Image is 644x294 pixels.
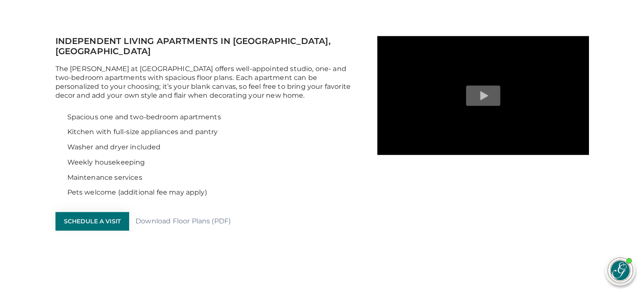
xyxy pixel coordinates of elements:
a: Schedule a Visit [55,212,130,231]
li: Weekly housekeeping [67,158,361,173]
iframe: iframe [476,67,636,247]
li: Kitchen with full-size appliances and pantry [67,128,361,143]
img: avatar [608,258,633,283]
li: Spacious one and two-bedroom apartments [67,113,361,128]
span: Play video [377,36,589,155]
a: Download Floor Plans (PDF) [135,217,231,226]
li: Maintenance services [67,173,361,189]
p: The [PERSON_NAME] at [GEOGRAPHIC_DATA] offers well-appointed studio, one- and two-bedroom apartme... [55,65,361,100]
li: Pets welcome (additional fee may apply) [67,188,361,203]
h2: Independent Living Apartments in [GEOGRAPHIC_DATA], [GEOGRAPHIC_DATA] [55,36,361,56]
li: Washer and dryer included [67,143,361,158]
